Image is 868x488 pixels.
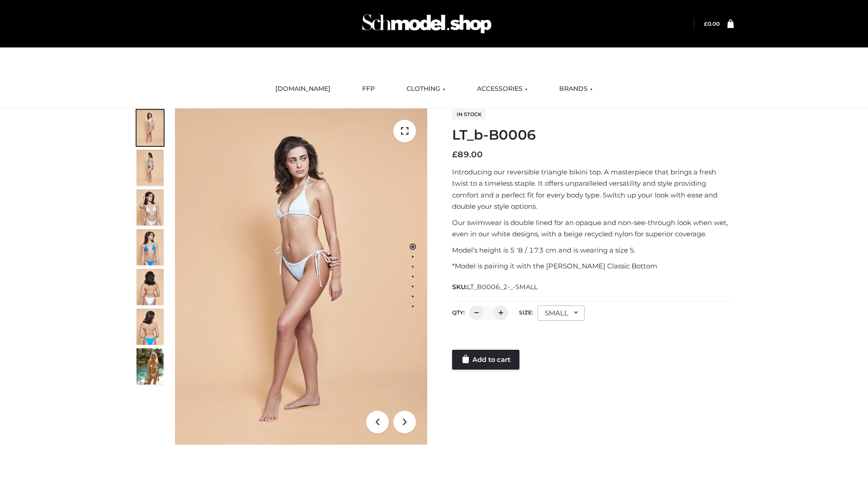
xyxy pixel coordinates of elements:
[538,305,585,321] div: SMALL
[452,350,519,370] a: Add to cart
[552,79,599,99] a: BRANDS
[452,109,486,120] span: In stock
[452,309,465,316] label: QTY:
[137,150,164,186] img: ArielClassicBikiniTop_CloudNine_AzureSky_OW114ECO_2-scaled.jpg
[137,348,164,385] img: Arieltop_CloudNine_AzureSky2.jpg
[470,79,534,99] a: ACCESSORIES
[137,269,164,305] img: ArielClassicBikiniTop_CloudNine_AzureSky_OW114ECO_7-scaled.jpg
[452,217,734,240] p: Our swimwear is double lined for an opaque and non-see-through look when wet, even in our white d...
[704,20,720,27] a: £0.00
[452,150,483,160] bdi: 89.00
[137,189,164,225] img: ArielClassicBikiniTop_CloudNine_AzureSky_OW114ECO_3-scaled.jpg
[452,260,734,272] p: *Model is pairing it with the [PERSON_NAME] Classic Bottom
[704,20,720,27] bdi: 0.00
[452,127,734,143] h1: LT_b-B0006
[452,282,538,292] span: SKU:
[519,309,533,316] label: Size:
[400,79,452,99] a: CLOTHING
[355,79,382,99] a: FFP
[137,309,164,345] img: ArielClassicBikiniTop_CloudNine_AzureSky_OW114ECO_8-scaled.jpg
[359,6,495,42] img: Schmodel Admin 964
[175,108,427,445] img: ArielClassicBikiniTop_CloudNine_AzureSky_OW114ECO_1
[467,283,538,291] span: LT_B0006_2-_-SMALL
[704,20,708,27] span: £
[269,79,337,99] a: [DOMAIN_NAME]
[137,229,164,265] img: ArielClassicBikiniTop_CloudNine_AzureSky_OW114ECO_4-scaled.jpg
[137,110,164,146] img: ArielClassicBikiniTop_CloudNine_AzureSky_OW114ECO_1-scaled.jpg
[452,166,734,212] p: Introducing our reversible triangle bikini top. A masterpiece that brings a fresh twist to a time...
[452,244,734,256] p: Model’s height is 5 ‘8 / 173 cm and is wearing a size S.
[452,150,458,160] span: £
